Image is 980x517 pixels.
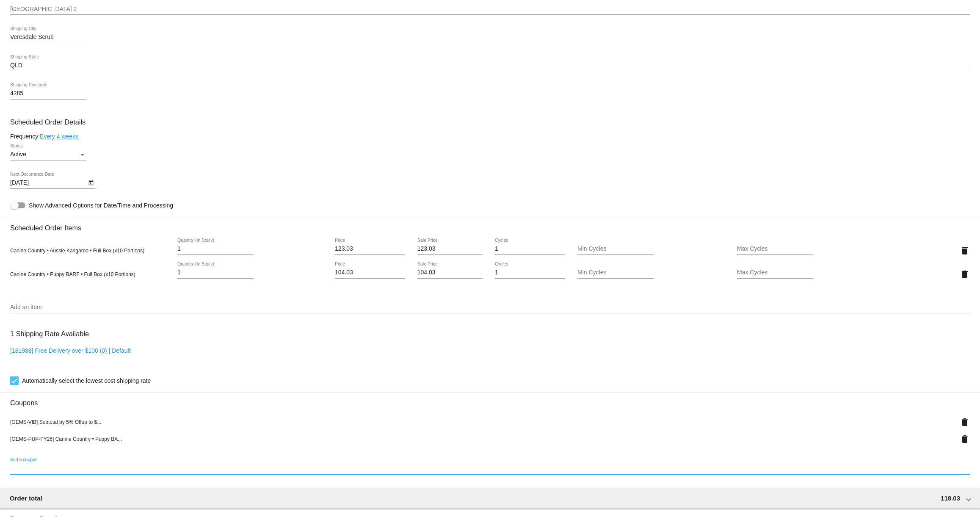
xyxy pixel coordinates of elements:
[577,246,654,252] input: Min Cycles
[10,151,26,158] span: Active
[495,246,565,252] input: Cycles
[10,180,86,186] input: Next Occurrence Date
[960,246,970,256] mat-icon: delete
[10,304,970,311] input: Add an item
[10,34,86,41] input: Shipping City
[417,246,483,252] input: Sale Price
[10,118,970,126] h3: Scheduled Order Details
[417,269,483,276] input: Sale Price
[29,201,173,210] span: Show Advanced Options for Date/Time and Processing
[335,246,405,252] input: Price
[737,269,813,276] input: Max Cycles
[577,269,654,276] input: Min Cycles
[10,325,89,343] h3: 1 Shipping Rate Available
[960,434,970,444] mat-icon: delete
[335,269,405,276] input: Price
[10,436,122,442] span: [GEMS-PUP-FY26] Canine Country • Puppy BA...
[177,269,254,276] input: Quantity (In Stock)
[10,248,144,254] span: Canine Country • Aussie Kangaroo • Full Box (x10 Portions)
[10,393,970,407] h3: Coupons
[960,269,970,279] mat-icon: delete
[10,218,970,232] h3: Scheduled Order Items
[10,347,131,354] a: [181988] Free Delivery over $100 (0) | Default
[10,6,970,13] input: Shipping Street 2
[960,417,970,427] mat-icon: delete
[737,246,813,252] input: Max Cycles
[22,376,151,386] span: Automatically select the lowest cost shipping rate
[10,151,86,158] mat-select: Status
[495,269,565,276] input: Cycles
[40,133,78,140] a: Every 4 weeks
[86,178,95,187] button: Open calendar
[177,246,254,252] input: Quantity (In Stock)
[10,62,970,69] input: Shipping State
[10,495,42,502] span: Order total
[941,495,960,502] span: 118.03
[10,419,101,425] span: [GEMS-VIB] Subtotal by 5% Offup to $...
[10,133,970,140] div: Frequency:
[10,90,86,97] input: Shipping Postcode
[10,271,135,277] span: Canine Country • Puppy BARF • Full Box (x10 Portions)
[10,465,970,472] input: Add a coupon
